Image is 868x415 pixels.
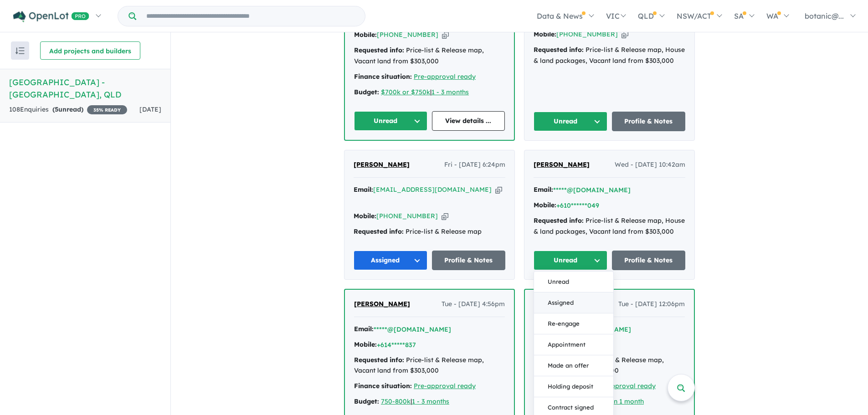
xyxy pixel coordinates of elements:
[432,251,506,270] a: Profile & Notes
[495,185,502,195] button: Copy
[13,11,89,22] img: Openlot PRO Logo White
[612,112,686,131] a: Profile & Notes
[138,6,363,26] input: Try estate name, suburb, builder or developer
[556,30,618,38] a: [PHONE_NUMBER]
[87,105,127,114] span: 35 % READY
[534,46,584,54] strong: Requested info:
[354,212,376,220] strong: Mobile:
[55,105,58,113] span: 5
[354,45,505,67] div: Price-list & Release map, Vacant land from $303,000
[354,31,377,39] strong: Mobile:
[354,355,505,377] div: Price-list & Release map, Vacant land from $303,000
[354,382,412,390] strong: Finance situation:
[534,251,607,270] button: Unread
[354,356,404,364] strong: Requested info:
[354,300,410,308] span: [PERSON_NAME]
[534,45,685,67] div: Price-list & Release map, House & land packages, Vacant land from $303,000
[534,355,613,376] button: Made an offer
[615,159,685,170] span: Wed - [DATE] 10:42am
[444,159,505,170] span: Fri - [DATE] 6:24pm
[52,105,83,113] strong: ( unread)
[621,30,628,39] button: Copy
[534,201,556,209] strong: Mobile:
[534,215,685,237] div: Price-list & Release map, House & land packages, Vacant land from $303,000
[354,46,404,54] strong: Requested info:
[414,382,476,390] a: Pre-approval ready
[534,313,613,334] button: Re-engage
[40,41,140,60] button: Add projects and builders
[534,159,590,170] a: [PERSON_NAME]
[594,382,656,390] a: Pre-approval ready
[354,397,379,405] strong: Budget:
[534,334,613,355] button: Appointment
[534,160,590,169] span: [PERSON_NAME]
[354,159,410,170] a: [PERSON_NAME]
[373,185,492,194] a: [EMAIL_ADDRESS][DOMAIN_NAME]
[381,397,411,405] a: 750-800k
[377,31,438,39] a: [PHONE_NUMBER]
[354,325,374,333] strong: Email:
[9,76,161,101] h5: [GEOGRAPHIC_DATA] - [GEOGRAPHIC_DATA] , QLD
[534,292,613,313] button: Assigned
[534,272,613,292] button: Unread
[354,227,404,236] strong: Requested info:
[381,88,430,96] a: $700k or $750k
[354,160,410,169] span: [PERSON_NAME]
[354,251,427,270] button: Assigned
[805,11,844,20] span: botanic@...
[588,397,644,405] a: Less than 1 month
[354,87,505,98] div: |
[534,376,613,397] button: Holding deposit
[354,340,377,348] strong: Mobile:
[354,185,373,194] strong: Email:
[139,105,161,113] span: [DATE]
[414,72,476,81] a: Pre-approval ready
[534,216,584,225] strong: Requested info:
[442,30,449,40] button: Copy
[618,299,685,310] span: Tue - [DATE] 12:06pm
[354,226,505,237] div: Price-list & Release map
[431,88,469,96] a: 1 - 3 months
[432,111,505,131] a: View details ...
[442,299,505,310] span: Tue - [DATE] 4:56pm
[534,112,607,131] button: Unread
[354,299,410,310] a: [PERSON_NAME]
[612,251,686,270] a: Profile & Notes
[442,211,448,221] button: Copy
[534,185,553,194] strong: Email:
[412,397,449,405] a: 1 - 3 months
[354,88,379,96] strong: Budget:
[9,104,127,115] div: 108 Enquir ies
[354,72,412,81] strong: Finance situation:
[534,30,556,38] strong: Mobile:
[15,47,25,54] img: sort.svg
[354,396,505,407] div: |
[376,212,438,220] a: [PHONE_NUMBER]
[354,111,427,131] button: Unread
